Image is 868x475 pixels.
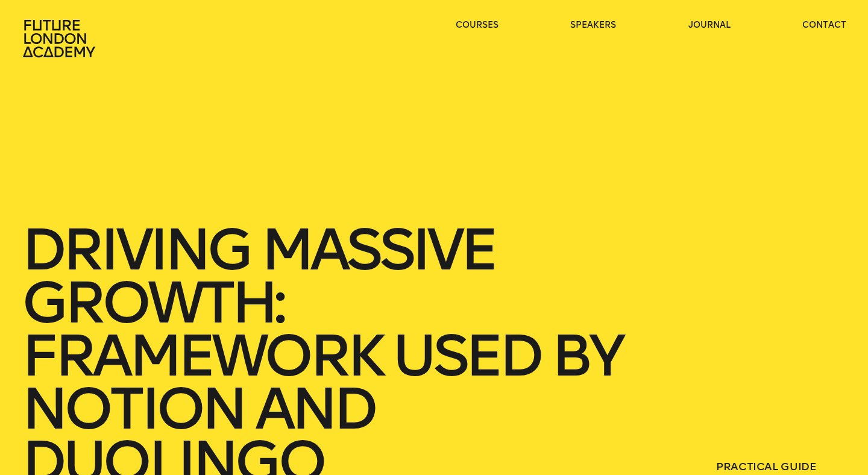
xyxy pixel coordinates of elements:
[716,460,817,473] a: Practical Guide
[456,19,498,31] a: courses
[802,19,846,31] a: contact
[688,19,731,31] a: journal
[570,19,616,31] a: speakers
